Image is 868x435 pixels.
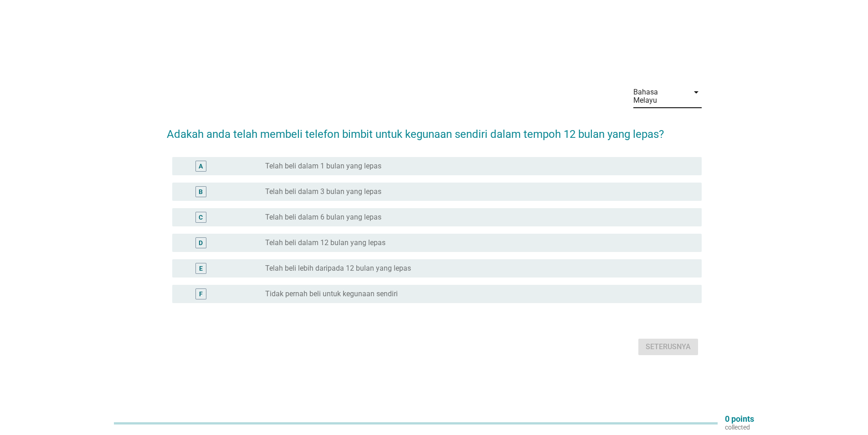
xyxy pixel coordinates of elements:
[265,162,381,171] label: Telah beli dalam 1 bulan yang lepas
[199,289,203,299] div: F
[691,87,702,98] i: arrow_drop_down
[725,415,754,423] p: 0 points
[199,238,203,247] div: D
[725,423,754,431] p: collected
[265,238,385,247] label: Telah beli dalam 12 bulan yang lepas
[633,88,683,105] div: Bahasa Melayu
[199,187,203,196] div: B
[199,212,203,222] div: C
[265,213,381,222] label: Telah beli dalam 6 bulan yang lepas
[265,289,398,299] label: Tidak pernah beli untuk kegunaan sendiri
[265,187,381,196] label: Telah beli dalam 3 bulan yang lepas
[167,117,702,142] h2: Adakah anda telah membeli telefon bimbit untuk kegunaan sendiri dalam tempoh 12 bulan yang lepas?
[265,264,411,273] label: Telah beli lebih daripada 12 bulan yang lepas
[199,263,203,273] div: E
[199,161,203,171] div: A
